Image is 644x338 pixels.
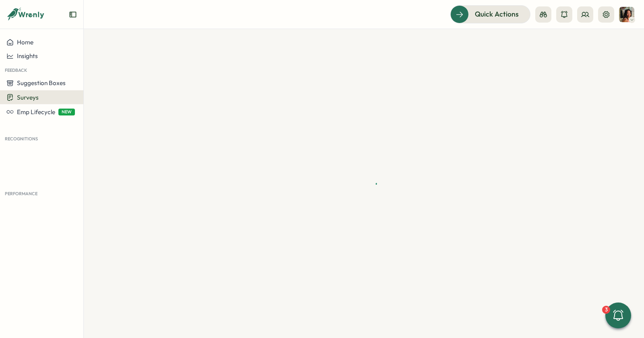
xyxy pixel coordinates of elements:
button: Quick Actions [450,5,530,23]
span: Insights [17,52,38,60]
span: NEW [58,108,75,115]
span: Home [17,38,33,46]
span: Quick Actions [475,9,519,19]
button: 3 [605,303,631,328]
div: 3 [602,306,610,314]
span: Suggestion Boxes [17,79,66,87]
span: Surveys [17,94,39,101]
button: Expand sidebar [69,10,77,19]
img: Viveca Riley [619,7,634,22]
span: Emp Lifecycle [17,108,55,116]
